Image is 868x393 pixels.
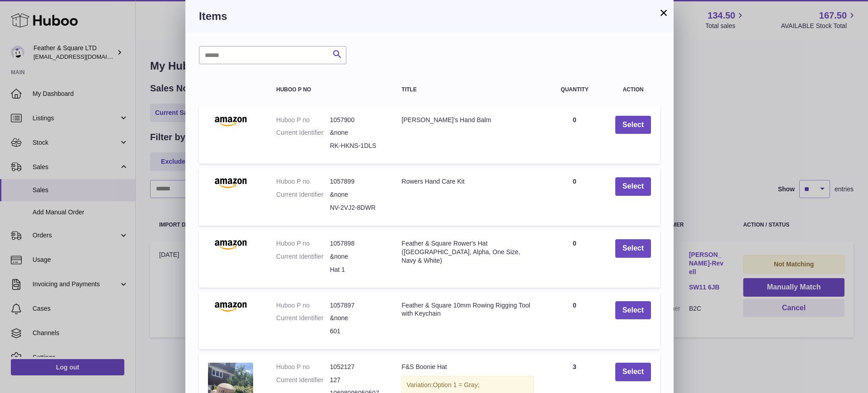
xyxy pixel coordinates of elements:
div: F&S Boonie Hat [401,363,534,371]
dt: Current Identifier [276,252,330,261]
dd: Hat 1 [330,265,384,274]
dd: &none [330,252,384,261]
dt: Current Identifier [276,314,330,322]
img: Feather & Square Rower's Hat (UK, Alpha, One Size, Navy & White) [208,239,253,250]
div: [PERSON_NAME]'s Hand Balm [401,116,534,124]
dd: 127 [330,376,384,384]
dt: Current Identifier [276,190,330,199]
dd: &none [330,128,384,137]
td: 0 [543,168,606,226]
button: Select [615,363,651,381]
dt: Huboo P no [276,301,330,310]
dt: Huboo P no [276,363,330,371]
dt: Huboo P no [276,177,330,186]
dt: Huboo P no [276,239,330,248]
td: 0 [543,230,606,288]
img: Rower's Hand Balm [208,116,253,127]
button: Select [615,177,651,196]
dd: 601 [330,327,384,336]
dt: Current Identifier [276,376,330,384]
dd: &none [330,314,384,322]
dd: 1057900 [330,116,384,124]
th: Huboo P no [267,78,392,102]
dt: Huboo P no [276,116,330,124]
button: Select [615,301,651,320]
div: Feather & Square 10mm Rowing Rigging Tool with Keychain [401,301,534,318]
span: Option 1 = Gray; [433,381,479,388]
dd: 1057899 [330,177,384,186]
dd: &none [330,190,384,199]
dd: 1057897 [330,301,384,310]
button: × [658,7,669,18]
th: Quantity [543,78,606,102]
dd: RK-HKNS-1DLS [330,142,384,150]
td: 0 [543,292,606,350]
td: 0 [543,107,606,164]
dd: NV-2VJ2-8DWR [330,204,384,212]
dd: 1057898 [330,239,384,248]
button: Select [615,116,651,134]
button: Select [615,239,651,258]
div: Feather & Square Rower's Hat ([GEOGRAPHIC_DATA], Alpha, One Size, Navy & White) [401,239,534,265]
th: Title [392,78,543,102]
dt: Current Identifier [276,128,330,137]
img: Feather & Square 10mm Rowing Rigging Tool with Keychain [208,301,253,312]
div: Rowers Hand Care Kit [401,177,534,186]
h3: Items [199,9,660,24]
img: Rowers Hand Care Kit [208,177,253,188]
th: Action [606,78,660,102]
dd: 1052127 [330,363,384,371]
